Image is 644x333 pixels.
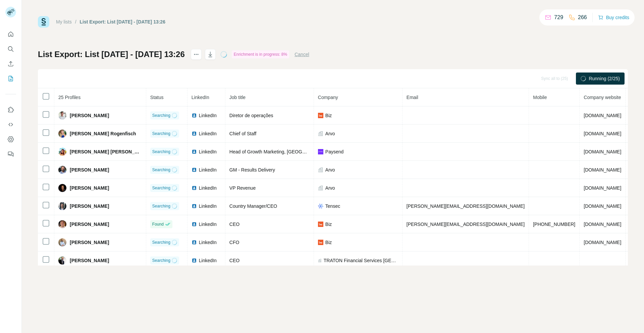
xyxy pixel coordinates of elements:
img: LinkedIn logo [192,258,197,263]
span: [PERSON_NAME][EMAIL_ADDRESS][DOMAIN_NAME] [407,222,525,227]
span: Company [318,95,338,100]
span: [PERSON_NAME] [70,112,109,119]
span: Mobile [533,95,547,100]
a: My lists [56,19,72,25]
img: Avatar [58,220,66,228]
button: Cancel [294,51,309,58]
span: [DOMAIN_NAME] [584,203,621,209]
img: Avatar [58,184,66,192]
span: Head of Growth Marketing, [GEOGRAPHIC_DATA] [229,149,336,154]
span: Searching [152,131,170,137]
span: CFO [229,240,239,245]
span: Searching [152,167,170,173]
span: CEO [229,258,239,263]
span: [PERSON_NAME] [70,185,109,191]
img: Avatar [58,148,66,156]
img: Avatar [58,111,66,120]
img: Avatar [58,202,66,210]
span: [DOMAIN_NAME] [584,167,621,173]
span: Searching [152,149,170,155]
img: LinkedIn logo [192,185,197,191]
span: Company website [584,95,621,100]
span: 25 Profiles [58,95,80,100]
span: Country Manager/CEO [229,203,277,209]
span: LinkedIn [199,239,217,246]
button: Enrich CSV [5,58,16,70]
button: Feedback [5,148,16,160]
img: company-logo [318,113,323,118]
img: company-logo [318,240,323,245]
span: Paysend [325,148,343,155]
img: LinkedIn logo [192,131,197,136]
span: Searching [152,185,170,191]
span: Tensec [325,203,340,209]
span: Chief of Staff [229,131,257,136]
button: actions [191,49,202,60]
img: LinkedIn logo [192,203,197,209]
img: LinkedIn logo [192,113,197,118]
span: Arvo [325,185,335,191]
img: Surfe Logo [38,16,49,28]
span: [DOMAIN_NAME] [584,149,621,154]
span: Searching [152,239,170,245]
p: 266 [578,13,587,21]
p: 729 [554,13,563,21]
li: / [75,18,76,25]
span: [PERSON_NAME] [70,239,109,246]
span: TRATON Financial Services [GEOGRAPHIC_DATA] [324,257,398,264]
img: Avatar [58,238,66,246]
img: company-logo [318,222,323,227]
span: Email [407,95,418,100]
button: Use Surfe on LinkedIn [5,104,16,116]
span: LinkedIn [199,185,217,191]
button: Quick start [5,28,16,40]
span: LinkedIn [199,203,217,209]
span: Arvo [325,166,335,173]
span: [DOMAIN_NAME] [584,222,621,227]
span: LinkedIn [199,112,217,119]
span: Biz [325,112,332,119]
span: [PHONE_NUMBER] [533,222,575,227]
span: Biz [325,221,332,228]
img: company-logo [318,149,323,154]
img: Avatar [58,130,66,138]
span: Searching [152,257,170,264]
span: VP Revenue [229,185,256,191]
img: Avatar [58,256,66,265]
span: [DOMAIN_NAME] [584,185,621,191]
span: [PERSON_NAME][EMAIL_ADDRESS][DOMAIN_NAME] [407,203,525,209]
div: List Export: List [DATE] - [DATE] 13:26 [80,18,165,25]
span: Searching [152,112,170,118]
img: company-logo [318,203,323,209]
span: [PERSON_NAME] [70,257,109,264]
span: LinkedIn [199,221,217,228]
span: Status [150,95,164,100]
img: LinkedIn logo [192,222,197,227]
div: Enrichment is in progress: 8% [232,50,289,58]
img: LinkedIn logo [192,149,197,154]
span: GM - Results Delivery [229,167,275,173]
button: Buy credits [598,13,629,22]
button: My lists [5,73,16,85]
button: Use Surfe API [5,118,16,131]
span: [PERSON_NAME] [70,221,109,228]
span: [DOMAIN_NAME] [584,240,621,245]
button: Dashboard [5,133,16,145]
span: Arvo [325,130,335,137]
span: [PERSON_NAME] [PERSON_NAME] [70,148,142,155]
span: [PERSON_NAME] [70,166,109,173]
img: LinkedIn logo [192,167,197,173]
span: LinkedIn [199,166,217,173]
span: Job title [229,95,246,100]
span: LinkedIn [199,130,217,137]
span: Running (2/25) [589,75,620,82]
img: LinkedIn logo [192,240,197,245]
h1: List Export: List [DATE] - [DATE] 13:26 [38,49,185,60]
img: Avatar [58,166,66,174]
span: [PERSON_NAME] [70,203,109,209]
span: CEO [229,222,239,227]
span: Searching [152,203,170,209]
span: Found [152,221,164,227]
button: Search [5,43,16,55]
span: LinkedIn [192,95,209,100]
